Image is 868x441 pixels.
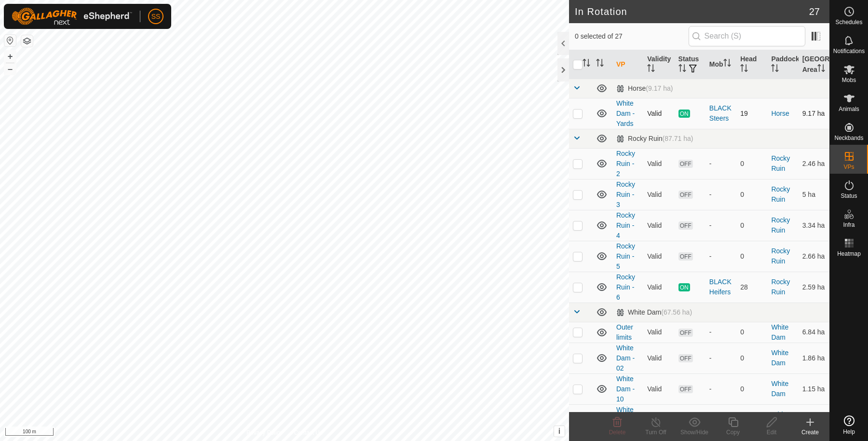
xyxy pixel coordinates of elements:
[558,427,560,435] span: i
[799,179,829,210] td: 5 ha
[616,84,673,93] div: Horse
[4,63,16,75] button: –
[799,272,829,303] td: 2.59 ha
[736,343,767,373] td: 0
[837,251,861,257] span: Heatmap
[709,220,732,231] div: -
[841,193,857,199] span: Status
[678,283,690,291] span: ON
[714,428,752,437] div: Copy
[771,247,790,265] a: Rocky Ruin
[643,322,674,343] td: Valid
[843,164,854,170] span: VPs
[771,323,788,341] a: White Dam
[643,98,674,129] td: Valid
[771,185,790,203] a: Rocky Ruin
[643,50,674,79] th: Validity
[616,308,692,317] div: White Dam
[736,98,767,129] td: 19
[616,242,635,270] a: Rocky Ruin - 5
[740,66,748,73] p-sorticon: Activate to sort
[736,148,767,179] td: 0
[723,60,731,68] p-sorticon: Activate to sort
[616,323,633,341] a: Outer limits
[767,50,798,79] th: Paddock
[583,60,590,68] p-sorticon: Activate to sort
[678,191,693,199] span: OFF
[616,135,693,143] div: Rocky Ruin
[646,84,673,92] span: (9.17 ha)
[616,211,635,239] a: Rocky Ruin - 4
[294,428,323,437] a: Contact Us
[678,354,693,362] span: OFF
[246,428,283,437] a: Privacy Policy
[554,426,565,437] button: i
[616,406,635,434] a: White Dam - 11
[736,404,767,435] td: 0
[709,327,732,337] div: -
[709,384,732,394] div: -
[643,241,674,272] td: Valid
[843,222,854,228] span: Infra
[799,322,829,343] td: 6.84 ha
[637,428,675,437] div: Turn Off
[675,50,705,79] th: Status
[663,135,693,142] span: (87.71 ha)
[616,99,635,127] a: White Dam - Yards
[575,31,689,41] span: 0 selected of 27
[21,35,33,47] button: Map Layers
[616,375,635,403] a: White Dam - 10
[678,329,693,337] span: OFF
[771,110,789,117] a: Horse
[842,77,856,83] span: Mobs
[736,272,767,303] td: 28
[616,273,635,301] a: Rocky Ruin - 6
[809,4,820,19] span: 27
[661,308,692,316] span: (67.56 ha)
[575,6,809,17] h2: In Rotation
[833,48,865,54] span: Notifications
[596,60,604,68] p-sorticon: Activate to sort
[678,221,693,230] span: OFF
[643,343,674,373] td: Valid
[799,148,829,179] td: 2.46 ha
[771,278,790,296] a: Rocky Ruin
[678,385,693,393] span: OFF
[151,12,161,22] span: SS
[817,66,825,73] p-sorticon: Activate to sort
[799,343,829,373] td: 1.86 ha
[736,179,767,210] td: 0
[4,35,16,46] button: Reset Map
[678,66,686,73] p-sorticon: Activate to sort
[799,241,829,272] td: 2.66 ha
[643,148,674,179] td: Valid
[835,19,862,25] span: Schedules
[709,353,732,363] div: -
[647,66,655,73] p-sorticon: Activate to sort
[709,103,732,124] div: BLACK Steers
[799,373,829,404] td: 1.15 ha
[678,160,693,168] span: OFF
[643,210,674,241] td: Valid
[736,50,767,79] th: Head
[834,135,863,141] span: Neckbands
[736,241,767,272] td: 0
[709,190,732,200] div: -
[709,251,732,262] div: -
[771,411,788,428] a: White Dam
[771,349,788,367] a: White Dam
[612,50,643,79] th: VP
[839,106,859,112] span: Animals
[643,404,674,435] td: Valid
[12,8,132,25] img: Gallagher Logo
[616,150,635,178] a: Rocky Ruin - 2
[678,252,693,261] span: OFF
[705,50,736,79] th: Mob
[4,51,16,62] button: +
[736,210,767,241] td: 0
[771,66,779,73] p-sorticon: Activate to sort
[616,344,635,372] a: White Dam - 02
[771,154,790,172] a: Rocky Ruin
[616,180,635,208] a: Rocky Ruin - 3
[736,373,767,404] td: 0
